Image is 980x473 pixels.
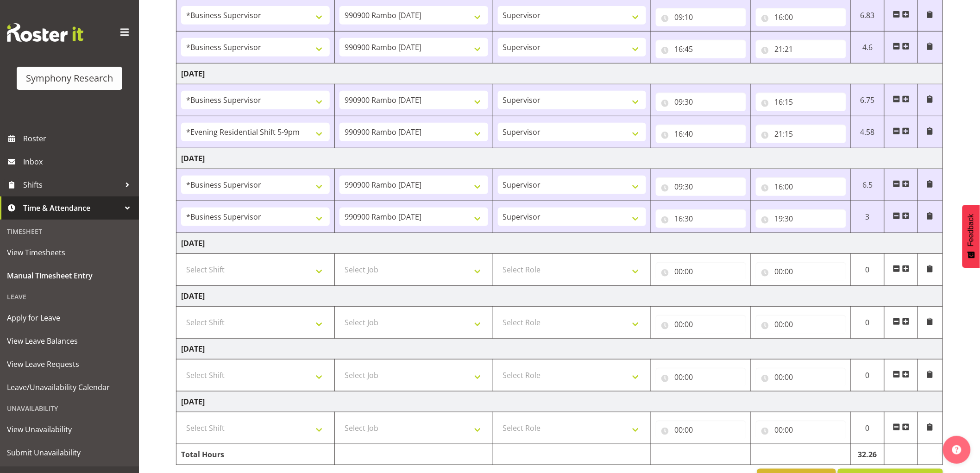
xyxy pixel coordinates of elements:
[656,421,746,439] input: Click to select...
[2,329,137,353] a: View Leave Balances
[656,8,746,26] input: Click to select...
[756,421,846,439] input: Click to select...
[851,32,885,63] td: 4.6
[756,209,846,228] input: Click to select...
[7,269,132,283] span: Manual Timesheet Entry
[756,8,846,26] input: Click to select...
[851,412,885,444] td: 0
[2,222,137,241] div: Timesheet
[2,399,137,418] div: Unavailability
[7,334,132,348] span: View Leave Balances
[756,368,846,386] input: Click to select...
[23,132,134,145] span: Roster
[952,445,961,454] img: help-xxl-2.png
[756,315,846,334] input: Click to select...
[2,241,137,264] a: View Timesheets
[851,307,885,339] td: 0
[851,84,885,116] td: 6.75
[7,23,83,42] img: Rosterit website logo
[2,418,137,441] a: View Unavailability
[7,423,132,436] span: View Unavailability
[656,40,746,58] input: Click to select...
[2,441,137,464] a: Submit Unavailability
[656,209,746,228] input: Click to select...
[851,201,885,233] td: 3
[7,311,132,325] span: Apply for Leave
[962,205,980,268] button: Feedback - Show survey
[7,446,132,460] span: Submit Unavailability
[26,71,113,85] div: Symphony Research
[176,148,943,169] td: [DATE]
[2,264,137,287] a: Manual Timesheet Entry
[176,339,943,359] td: [DATE]
[176,63,943,84] td: [DATE]
[176,444,335,465] td: Total Hours
[176,233,943,254] td: [DATE]
[756,40,846,58] input: Click to select...
[7,380,132,394] span: Leave/Unavailability Calendar
[851,359,885,391] td: 0
[7,357,132,371] span: View Leave Requests
[756,93,846,111] input: Click to select...
[656,315,746,334] input: Click to select...
[2,353,137,376] a: View Leave Requests
[656,177,746,196] input: Click to select...
[656,368,746,386] input: Click to select...
[2,287,137,306] div: Leave
[656,93,746,111] input: Click to select...
[851,169,885,201] td: 6.5
[176,391,943,412] td: [DATE]
[656,262,746,281] input: Click to select...
[23,201,120,215] span: Time & Attendance
[851,444,885,465] td: 32.26
[851,254,885,286] td: 0
[23,178,120,192] span: Shifts
[656,125,746,143] input: Click to select...
[756,262,846,281] input: Click to select...
[967,214,975,246] span: Feedback
[23,155,134,169] span: Inbox
[176,286,943,307] td: [DATE]
[2,376,137,399] a: Leave/Unavailability Calendar
[7,246,132,259] span: View Timesheets
[756,177,846,196] input: Click to select...
[851,116,885,148] td: 4.58
[756,125,846,143] input: Click to select...
[2,306,137,329] a: Apply for Leave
